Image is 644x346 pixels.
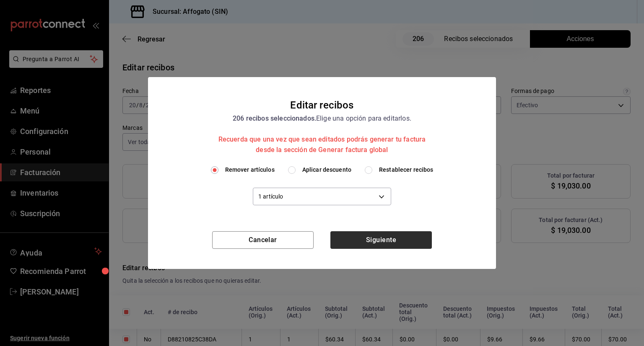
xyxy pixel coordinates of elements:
[225,165,275,174] span: Remover artículos
[211,113,433,155] div: Elige una opción para editarlos.
[290,97,353,113] div: Editar recibos
[158,165,486,174] div: editionType
[212,231,314,249] button: Cancelar
[330,231,432,249] button: Siguiente
[302,165,351,174] span: Aplicar descuento
[233,114,316,122] strong: 206 recibos seleccionados.
[211,134,433,155] div: Recuerda que una vez que sean editados podrás generar tu factura desde la sección de Generar fact...
[379,165,434,174] span: Restablecer recibos
[253,188,391,205] div: 1 artículo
